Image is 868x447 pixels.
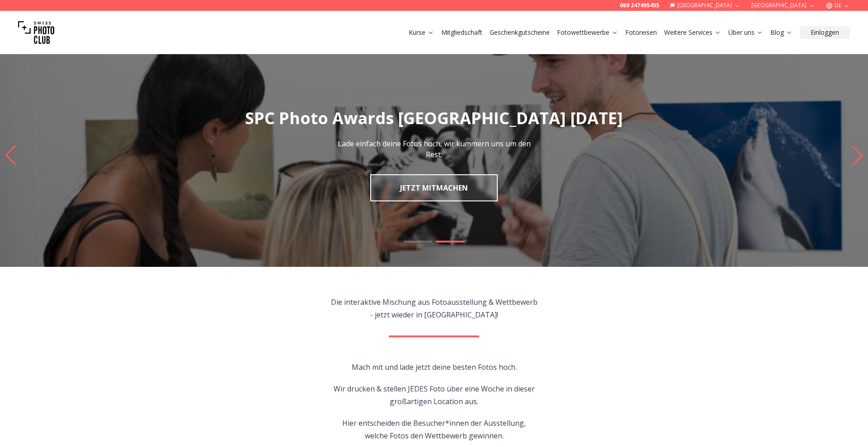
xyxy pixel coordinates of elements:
p: Lade einfach deine Fotos hoch, wir kümmern uns um den Rest. [333,138,535,160]
p: Hier entscheiden die Besucher*innen der Ausstellung, welche Fotos den Wettbewerb gewinnen. [331,417,538,442]
button: Weitere Services [660,26,725,39]
a: Geschenkgutscheine [490,28,550,37]
button: Fotoreisen [622,26,660,39]
a: Fotowettbewerbe [557,28,618,37]
a: Fotoreisen [625,28,657,37]
img: Swiss photo club [18,14,54,51]
button: Über uns [725,26,767,39]
p: Die interaktive Mischung aus Fotoausstellung & Wettbewerb - jetzt wieder in [GEOGRAPHIC_DATA]! [331,296,538,321]
a: Über uns [728,28,763,37]
button: Mitgliedschaft [438,26,486,39]
button: Einloggen [800,26,850,39]
a: JETZT MITMACHEN [370,174,498,201]
a: Blog [770,28,793,37]
button: Blog [767,26,796,39]
p: Mach mit und lade jetzt deine besten Fotos hoch. [331,361,538,373]
button: Fotowettbewerbe [553,26,622,39]
a: Weitere Services [664,28,721,37]
a: Kurse [409,28,434,37]
button: Kurse [405,26,438,39]
a: Mitgliedschaft [441,28,482,37]
button: Geschenkgutscheine [486,26,553,39]
p: Wir drucken & stellen JEDES Foto über eine Woche in dieser großartigen Location aus. [331,382,538,408]
a: 069 247495455 [620,2,659,9]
